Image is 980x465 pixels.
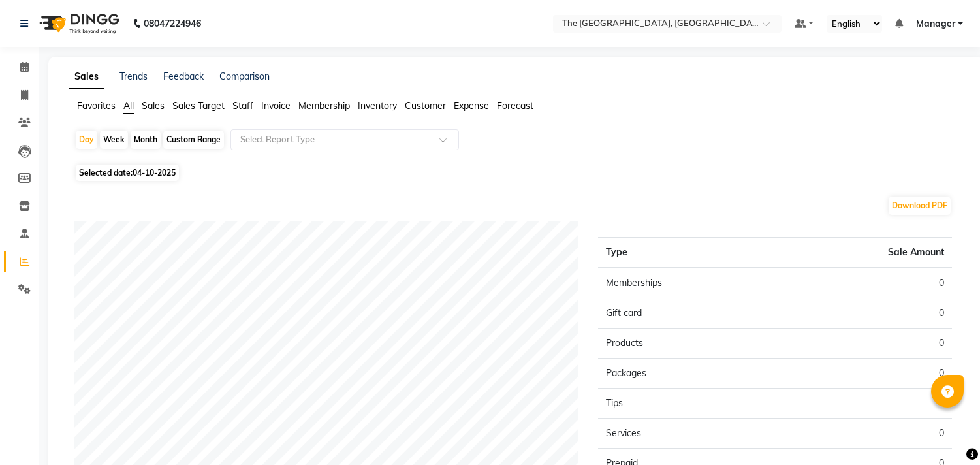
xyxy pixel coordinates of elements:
[261,100,291,112] span: Invoice
[889,197,951,215] button: Download PDF
[77,100,116,112] span: Favorites
[163,71,204,82] a: Feedback
[232,100,253,112] span: Staff
[598,238,775,268] th: Type
[405,100,446,112] span: Customer
[100,131,128,149] div: Week
[33,5,123,42] img: logo
[598,419,775,449] td: Services
[144,5,201,42] b: 08047224946
[219,71,270,82] a: Comparison
[123,100,134,112] span: All
[358,100,397,112] span: Inventory
[76,131,97,149] div: Day
[454,100,489,112] span: Expense
[775,419,952,449] td: 0
[775,389,952,419] td: 0
[133,168,176,178] span: 04-10-2025
[598,329,775,359] td: Products
[163,131,224,149] div: Custom Range
[775,298,952,329] td: 0
[142,100,165,112] span: Sales
[916,17,955,31] span: Manager
[775,268,952,298] td: 0
[497,100,533,112] span: Forecast
[775,329,952,359] td: 0
[131,131,161,149] div: Month
[172,100,225,112] span: Sales Target
[598,389,775,419] td: Tips
[119,71,148,82] a: Trends
[298,100,350,112] span: Membership
[925,413,967,452] iframe: chat widget
[598,268,775,298] td: Memberships
[598,359,775,389] td: Packages
[775,238,952,268] th: Sale Amount
[76,165,179,181] span: Selected date:
[598,298,775,329] td: Gift card
[775,359,952,389] td: 0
